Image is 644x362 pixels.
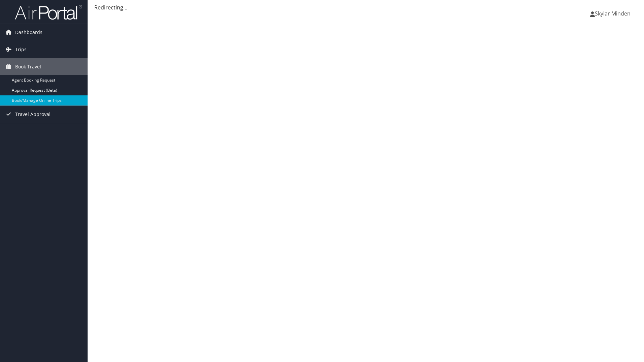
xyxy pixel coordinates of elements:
[15,41,27,58] span: Trips
[15,24,42,41] span: Dashboards
[595,10,631,17] span: Skylar Minden
[15,4,82,20] img: airportal-logo.png
[15,58,41,75] span: Book Travel
[15,106,51,123] span: Travel Approval
[590,3,637,24] a: Skylar Minden
[94,3,637,11] div: Redirecting...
